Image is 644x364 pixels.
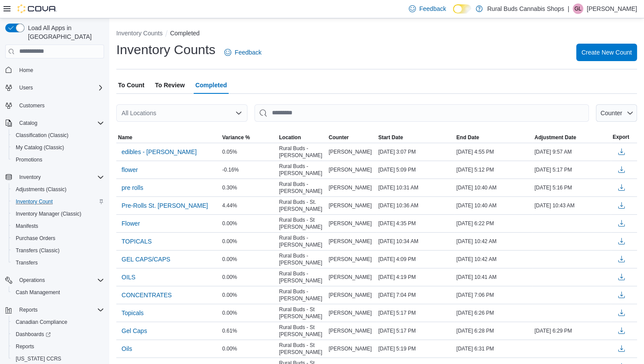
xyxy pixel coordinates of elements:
div: [DATE] 10:36 AM [376,200,455,211]
div: 0.61% [220,326,277,336]
span: Classification (Classic) [12,130,104,141]
div: [DATE] 5:17 PM [376,326,455,336]
span: Feedback [419,4,446,13]
a: Dashboards [9,328,108,340]
span: Dashboards [16,331,51,338]
span: Counter [600,110,622,117]
div: Rural Buds - St [PERSON_NAME] [277,215,327,232]
div: -0.16% [220,165,277,175]
button: Promotions [9,154,108,166]
div: [DATE] 10:40 AM [455,200,533,211]
span: Manifests [16,223,38,230]
div: 0.00% [220,343,277,354]
span: Users [19,84,33,91]
a: Reports [12,341,38,352]
div: [DATE] 5:09 PM [376,165,455,175]
button: GEL CAPS/CAPS [118,253,174,266]
button: Reports [9,340,108,353]
span: Variance % [222,134,250,141]
span: Home [16,65,104,76]
span: Adjustments (Classic) [12,184,104,195]
div: [DATE] 4:19 PM [376,272,455,282]
span: Reports [12,341,104,352]
span: Classification (Classic) [16,132,69,139]
div: [DATE] 4:55 PM [455,147,533,157]
div: [DATE] 10:41 AM [455,272,533,282]
div: [DATE] 10:43 AM [533,200,611,211]
span: Dark Mode [453,14,453,14]
div: [DATE] 9:57 AM [533,147,611,157]
span: [PERSON_NAME] [329,292,372,299]
div: 4.44% [220,200,277,211]
h1: Inventory Counts [116,41,216,58]
span: Users [16,82,104,93]
span: Adjustments (Classic) [16,186,66,193]
span: Topicals [122,309,144,317]
span: Start Date [378,134,403,141]
span: Flower [122,219,140,228]
span: Inventory [16,172,104,182]
button: Inventory [16,172,44,182]
button: Customers [2,99,108,112]
button: pre rolls [118,181,147,194]
button: OILS [118,271,139,284]
button: Operations [2,274,108,286]
button: End Date [455,132,533,143]
span: Adjustment Date [534,134,576,141]
div: [DATE] 6:22 PM [455,218,533,229]
span: Manifests [12,221,104,231]
span: Home [19,67,33,74]
div: [DATE] 10:31 AM [376,182,455,193]
span: [PERSON_NAME] [329,202,372,209]
div: 0.30% [220,182,277,193]
span: Customers [19,102,45,109]
span: Canadian Compliance [16,319,67,326]
div: 0.00% [220,254,277,264]
div: [DATE] 5:17 PM [376,308,455,318]
div: Ginette Lucier [573,3,583,14]
span: Transfers [16,259,38,266]
a: Manifests [12,221,42,231]
span: Counter [329,134,349,141]
span: Inventory Count [16,198,53,205]
span: Reports [16,343,34,350]
div: [DATE] 5:16 PM [533,182,611,193]
span: Reports [19,306,38,313]
span: [PERSON_NAME] [329,327,372,334]
span: Purchase Orders [12,233,104,244]
button: Gel Caps [118,324,150,337]
span: Promotions [12,155,104,165]
span: GL [574,3,581,14]
div: Rural Buds - St [PERSON_NAME] [277,322,327,340]
a: Promotions [12,155,46,165]
span: [PERSON_NAME] [329,148,372,155]
span: [PERSON_NAME] [329,274,372,281]
button: Home [2,64,108,76]
button: Oils [118,342,136,355]
div: 0.00% [220,272,277,282]
a: Inventory Manager (Classic) [12,209,85,219]
span: Operations [19,277,45,284]
div: Rural Buds - [PERSON_NAME] [277,268,327,286]
button: Inventory Count [9,196,108,208]
button: Operations [16,275,49,285]
a: Adjustments (Classic) [12,184,70,195]
div: Rural Buds - [PERSON_NAME] [277,143,327,161]
span: Transfers [12,258,104,268]
span: [PERSON_NAME] [329,256,372,263]
button: Reports [2,304,108,316]
div: [DATE] 7:06 PM [455,290,533,300]
a: Transfers [12,258,41,268]
button: Cash Management [9,286,108,299]
span: Catalog [16,118,104,128]
span: Transfers (Classic) [16,247,59,254]
p: Rural Buds Cannabis Shops [487,3,564,14]
div: Rural Buds - [PERSON_NAME] [277,233,327,250]
span: My Catalog (Classic) [16,144,64,151]
div: [DATE] 7:04 PM [376,290,455,300]
a: Inventory Count [12,196,56,207]
span: Dashboards [12,329,104,340]
div: 0.00% [220,290,277,300]
a: Feedback [221,44,265,61]
span: Inventory Manager (Classic) [12,209,104,219]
